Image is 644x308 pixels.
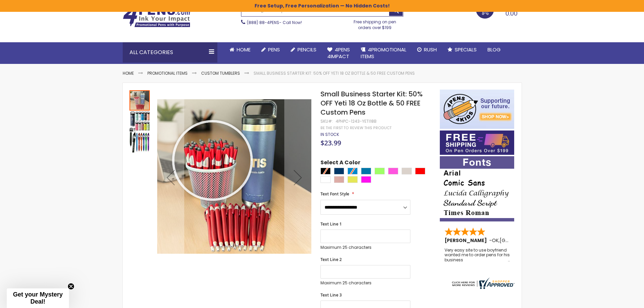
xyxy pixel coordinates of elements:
[129,132,150,152] img: Small Business Starter Kit: 50% OFF Yeti 18 Oz Bottle & 50 FREE Custom Pens
[482,42,506,57] a: Blog
[320,138,341,147] span: $23.99
[320,89,423,117] span: Small Business Starter Kit: 50% OFF Yeti 18 Oz Bottle & 50 FREE Custom Pens
[327,46,350,60] span: 4Pens 4impact
[361,46,406,60] span: 4PROMOTIONAL ITEMS
[320,191,349,197] span: Text Font Style
[355,42,412,64] a: 4PROMOTIONALITEMS
[361,168,371,174] div: Aqua
[492,237,499,244] span: OK
[237,46,251,53] span: Home
[320,221,342,227] span: Text Line 1
[320,159,360,168] span: Select A Color
[129,111,150,132] img: Small Business Starter Kit: 50% OFF Yeti 18 Oz Bottle & 50 FREE Custom Pens
[247,20,302,25] span: - Call Now!
[388,168,398,174] div: Pink
[320,132,339,137] div: Availability
[375,168,385,174] div: Green Light
[129,111,150,132] div: Small Business Starter Kit: 50% OFF Yeti 18 Oz Bottle & 50 FREE Custom Pens
[487,46,501,53] span: Blog
[13,291,63,305] span: Get your Mystery Deal!
[505,9,518,18] span: 0.00
[445,248,510,262] div: Very easy site to use boyfriend wanted me to order pens for his business
[500,237,549,244] span: [GEOGRAPHIC_DATA]
[284,90,311,265] div: Next
[123,70,134,76] a: Home
[254,71,415,76] li: Small Business Starter Kit: 50% OFF Yeti 18 Oz Bottle & 50 FREE Custom Pens
[440,131,514,155] img: Free shipping on orders over $199
[320,176,331,183] div: White
[320,280,410,286] p: Maximum 25 characters
[415,168,425,174] div: Red
[147,70,188,76] a: Promotional Items
[412,42,442,57] a: Rush
[450,278,515,289] img: 4pens.com widget logo
[424,46,437,53] span: Rush
[402,168,412,174] div: Sand
[334,176,344,183] div: Peach
[445,237,489,244] span: [PERSON_NAME]
[157,90,184,265] div: Previous
[320,132,339,137] span: In stock
[489,237,549,244] span: - ,
[320,245,410,250] p: Maximum 25 characters
[129,90,150,111] div: Small Business Starter Kit: 50% OFF Yeti 18 Oz Bottle & 50 FREE Custom Pens
[442,42,482,57] a: Specials
[247,20,279,25] a: (888) 88-4PENS
[157,99,312,254] img: Small Business Starter Kit: 50% OFF Yeti 18 Oz Bottle & 50 FREE Custom Pens
[347,17,403,30] div: Free shipping on pen orders over $199
[7,288,69,308] div: Get your Mystery Deal!Close teaser
[450,285,515,290] a: 4pens.com certificate URL
[361,176,371,183] div: Neon Pink
[348,176,358,183] div: Neon Lime
[440,156,514,221] img: font-personalization-examples
[320,257,342,262] span: Text Line 2
[123,42,217,63] div: All Categories
[129,132,150,152] div: Small Business Starter Kit: 50% OFF Yeti 18 Oz Bottle & 50 FREE Custom Pens
[201,70,240,76] a: Custom Tumblers
[285,42,322,57] a: Pencils
[455,46,477,53] span: Specials
[256,42,285,57] a: Pens
[123,6,190,27] img: 4Pens Custom Pens and Promotional Products
[440,90,514,129] img: 4pens 4 kids
[334,168,344,174] div: Navy Blue
[320,125,391,131] a: Be the first to review this product
[322,42,355,64] a: 4Pens4impact
[268,46,280,53] span: Pens
[68,283,74,290] button: Close teaser
[224,42,256,57] a: Home
[320,118,333,124] strong: SKU
[320,292,342,298] span: Text Line 3
[336,119,377,124] div: 4PHPC-1243-YETI18B
[297,46,316,53] span: Pencils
